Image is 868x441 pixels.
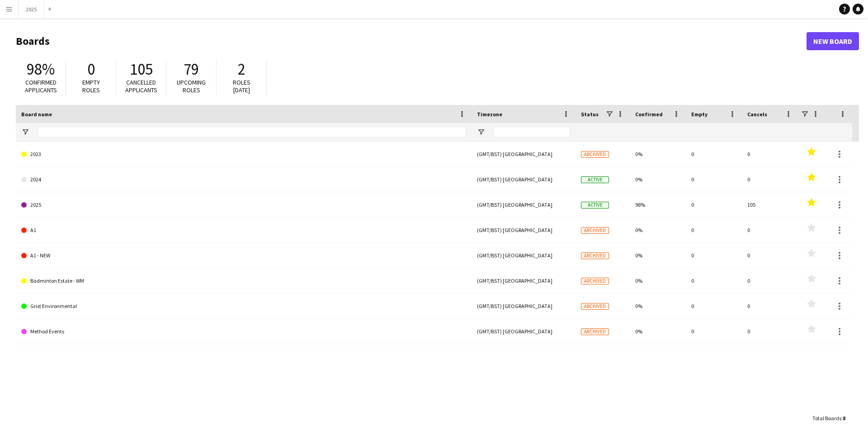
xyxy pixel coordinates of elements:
[807,32,859,50] a: New Board
[233,78,250,94] span: Roles [DATE]
[742,218,798,242] div: 0
[691,111,708,118] span: Empty
[635,111,663,118] span: Confirmed
[21,243,466,268] a: A1 - NEW
[686,167,742,192] div: 0
[472,218,576,242] div: (GMT/BST) [GEOGRAPHIC_DATA]
[581,151,609,158] span: Archived
[742,319,798,344] div: 0
[477,111,502,118] span: Timezone
[630,167,686,192] div: 0%
[747,111,767,118] span: Cancels
[581,227,609,234] span: Archived
[630,319,686,344] div: 0%
[38,127,466,138] input: Board name Filter Input
[130,59,153,79] span: 105
[581,328,609,335] span: Archived
[25,78,57,94] span: Confirmed applicants
[21,268,466,294] a: Badminton Estate - WM
[812,409,845,427] div: :
[742,192,798,217] div: 105
[472,294,576,318] div: (GMT/BST) [GEOGRAPHIC_DATA]
[21,218,466,243] a: A1
[630,142,686,166] div: 0%
[581,111,599,118] span: Status
[812,415,841,422] span: Total Boards
[686,192,742,217] div: 0
[21,167,466,192] a: 2024
[742,294,798,318] div: 0
[238,59,245,79] span: 2
[125,78,157,94] span: Cancelled applicants
[472,319,576,344] div: (GMT/BST) [GEOGRAPHIC_DATA]
[581,252,609,259] span: Archived
[21,192,466,218] a: 2025
[19,0,44,18] button: 2025
[630,192,686,217] div: 98%
[87,59,95,79] span: 0
[630,268,686,293] div: 0%
[472,192,576,217] div: (GMT/BST) [GEOGRAPHIC_DATA]
[686,218,742,242] div: 0
[581,176,609,183] span: Active
[581,278,609,285] span: Archived
[742,167,798,192] div: 0
[581,303,609,310] span: Archived
[686,142,742,166] div: 0
[742,243,798,268] div: 0
[630,294,686,318] div: 0%
[493,127,570,138] input: Timezone Filter Input
[21,111,52,118] span: Board name
[477,128,485,136] button: Open Filter Menu
[686,319,742,344] div: 0
[21,319,466,344] a: Method Events
[472,167,576,192] div: (GMT/BST) [GEOGRAPHIC_DATA]
[472,268,576,293] div: (GMT/BST) [GEOGRAPHIC_DATA]
[686,268,742,293] div: 0
[27,59,55,79] span: 98%
[686,294,742,318] div: 0
[21,128,29,136] button: Open Filter Menu
[742,142,798,166] div: 0
[82,78,100,94] span: Empty roles
[472,243,576,268] div: (GMT/BST) [GEOGRAPHIC_DATA]
[472,142,576,166] div: (GMT/BST) [GEOGRAPHIC_DATA]
[630,243,686,268] div: 0%
[843,415,845,422] span: 8
[177,78,206,94] span: Upcoming roles
[686,243,742,268] div: 0
[581,202,609,209] span: Active
[16,34,807,48] h1: Boards
[630,218,686,242] div: 0%
[184,59,199,79] span: 79
[21,294,466,319] a: Grist Environmental
[742,268,798,293] div: 0
[21,142,466,167] a: 2023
